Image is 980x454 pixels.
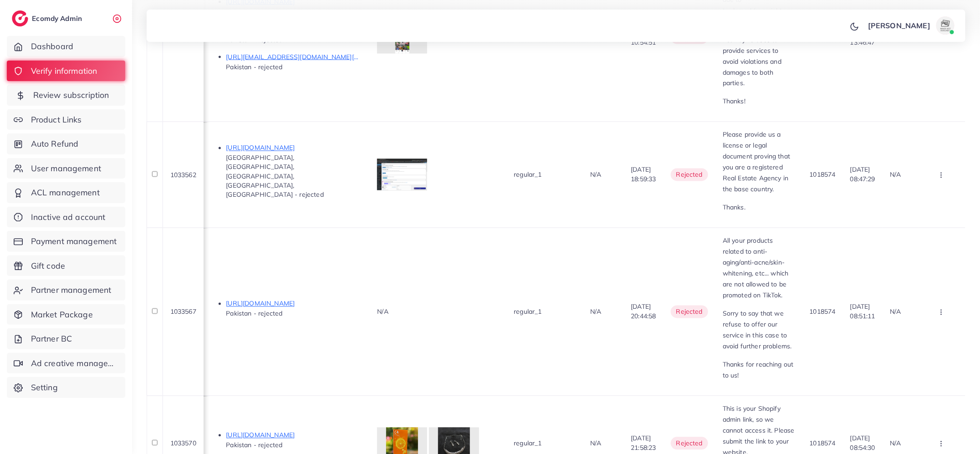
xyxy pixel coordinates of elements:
[723,359,795,381] p: Thanks for reaching out to us!
[226,310,282,318] span: Pakistan - rejected
[7,109,125,130] a: Product Links
[7,353,125,374] a: Ad creative management
[226,143,362,153] p: [URL][DOMAIN_NAME]
[31,235,117,247] span: Payment management
[723,34,795,89] p: Ecomdy refuses to provide services to avoid violations and damages to both parties.
[723,308,795,352] p: Sorry to say that we refuse to offer our service in this case to avoid further problems.
[226,430,362,441] p: [URL][DOMAIN_NAME]
[671,437,708,450] span: rejected
[7,255,125,276] a: Gift code
[7,304,125,325] a: Market Package
[890,171,901,179] span: N/A
[7,328,125,349] a: Partner BC
[723,96,795,107] p: Thanks!
[31,284,112,296] span: Partner management
[723,202,795,213] p: Thanks.
[7,182,125,203] a: ACL management
[863,16,958,35] a: [PERSON_NAME]avatar
[31,211,106,223] span: Inactive ad account
[7,133,125,154] a: Auto Refund
[514,171,541,179] span: regular_1
[226,154,323,199] span: [GEOGRAPHIC_DATA], [GEOGRAPHIC_DATA], [GEOGRAPHIC_DATA], [GEOGRAPHIC_DATA], [GEOGRAPHIC_DATA] - r...
[850,166,875,183] span: [DATE] 08:47:29
[31,65,97,77] span: Verify information
[810,439,836,448] span: 1018574
[850,434,875,452] span: [DATE] 08:54:30
[7,158,125,179] a: User management
[631,434,656,452] span: [DATE] 21:58:23
[631,303,656,320] span: [DATE] 20:44:58
[868,20,930,31] p: [PERSON_NAME]
[31,41,73,52] span: Dashboard
[890,308,901,316] span: N/A
[7,207,125,228] a: Inactive ad account
[590,308,601,316] span: N/A
[671,306,708,318] span: rejected
[31,333,72,345] span: Partner BC
[31,163,101,174] span: User management
[723,235,795,301] p: All your products related to anti-aging/anti-acne/skin-whitening, etc... which are not allowed to...
[377,308,388,316] span: N/A
[810,171,836,179] span: 1018574
[31,382,58,393] span: Setting
[631,166,656,183] span: [DATE] 18:59:33
[31,309,93,321] span: Market Package
[7,280,125,301] a: Partner management
[170,308,196,316] span: 1033567
[7,231,125,252] a: Payment management
[226,51,362,62] p: [URL][EMAIL_ADDRESS][DOMAIN_NAME][DOMAIN_NAME]
[31,357,118,369] span: Ad creative management
[850,303,875,320] span: [DATE] 08:51:11
[7,36,125,57] a: Dashboard
[590,439,601,448] span: N/A
[514,439,541,448] span: regular_1
[226,441,282,449] span: Pakistan - rejected
[377,159,427,190] img: img uploaded
[31,187,100,199] span: ACL management
[31,114,82,126] span: Product Links
[671,168,708,181] span: rejected
[31,260,65,272] span: Gift code
[226,63,282,71] span: Pakistan - rejected
[12,10,28,26] img: logo
[890,439,901,448] span: N/A
[7,85,125,106] a: Review subscription
[226,298,362,309] p: [URL][DOMAIN_NAME]
[33,89,109,101] span: Review subscription
[12,10,84,26] a: logoEcomdy Admin
[936,16,954,35] img: avatar
[170,171,196,179] span: 1033562
[7,61,125,82] a: Verify information
[32,14,84,23] h2: Ecomdy Admin
[723,129,795,195] p: Please provide us a license or legal document proving that you are a registered Real Estate Agenc...
[7,377,125,398] a: Setting
[810,308,836,316] span: 1018574
[170,439,196,448] span: 1033570
[31,138,79,150] span: Auto Refund
[590,171,601,179] span: N/A
[514,308,541,316] span: regular_1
